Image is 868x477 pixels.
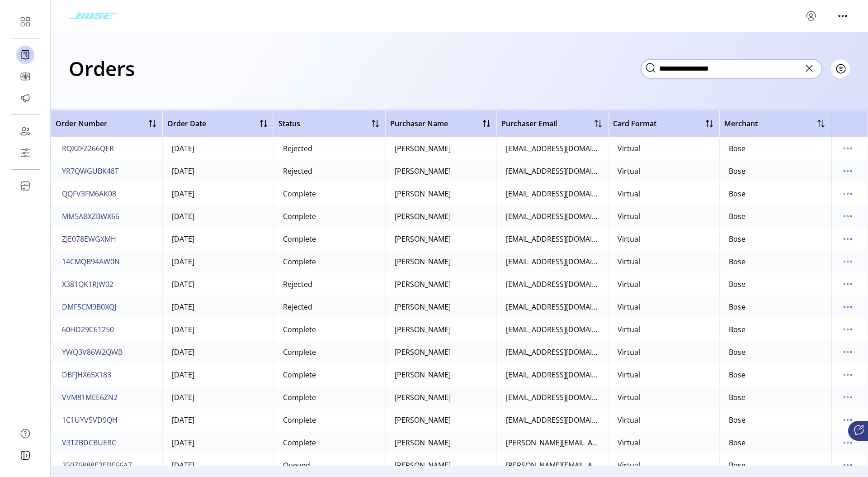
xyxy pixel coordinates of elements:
[60,367,113,382] button: DBFJHX65X183
[167,118,206,129] span: Order Date
[60,413,119,427] button: 1C1UYV5VD9QH
[506,369,599,380] div: [EMAIL_ADDRESS][DOMAIN_NAME]
[804,9,818,23] button: menu
[506,166,599,176] div: [EMAIL_ADDRESS][DOMAIN_NAME]
[283,369,316,380] div: Complete
[506,234,599,244] div: [EMAIL_ADDRESS][DOMAIN_NAME]
[840,458,855,472] button: menu
[618,279,640,290] div: Virtual
[283,460,310,471] div: Queued
[395,279,451,290] div: [PERSON_NAME]
[60,141,116,156] button: RQXZFZ266QER
[840,209,855,224] button: menu
[60,209,121,224] button: MM5ABXZBWX66
[835,9,850,23] button: menu
[60,345,124,359] button: YWQ3V86W2QWB
[162,160,274,182] td: [DATE]
[162,454,274,477] td: [DATE]
[506,324,599,335] div: [EMAIL_ADDRESS][DOMAIN_NAME]
[618,324,640,335] div: Virtual
[60,254,122,269] button: 14CMQB94AW0N
[283,437,316,448] div: Complete
[729,324,745,335] div: Bose
[395,211,451,222] div: [PERSON_NAME]
[395,369,451,380] div: [PERSON_NAME]
[62,234,116,244] span: ZJE078EWGXMH
[506,301,599,312] div: [EMAIL_ADDRESS][DOMAIN_NAME]
[729,369,745,380] div: Bose
[162,250,274,273] td: [DATE]
[395,256,451,267] div: [PERSON_NAME]
[162,182,274,205] td: [DATE]
[618,415,640,425] div: Virtual
[729,437,745,448] div: Bose
[62,301,116,312] span: DMF5CM9B0XQJ
[395,234,451,244] div: [PERSON_NAME]
[69,13,118,19] img: logo
[618,211,640,222] div: Virtual
[62,415,118,425] span: 1C1UYV5VD9QH
[60,322,116,337] button: 60HD29C61250
[162,386,274,409] td: [DATE]
[283,166,312,176] div: Rejected
[840,413,855,427] button: menu
[62,211,119,222] span: MM5ABXZBWX66
[501,118,557,129] span: Purchaser Email
[506,392,599,403] div: [EMAIL_ADDRESS][DOMAIN_NAME]
[840,300,855,314] button: menu
[395,166,451,176] div: [PERSON_NAME]
[729,301,745,312] div: Bose
[613,118,656,129] span: Card Format
[618,234,640,244] div: Virtual
[724,118,758,129] span: Merchant
[62,392,118,403] span: VVM81MEE6ZN2
[162,296,274,318] td: [DATE]
[840,254,855,269] button: menu
[618,392,640,403] div: Virtual
[162,273,274,296] td: [DATE]
[618,347,640,358] div: Virtual
[618,301,640,312] div: Virtual
[162,363,274,386] td: [DATE]
[729,256,745,267] div: Bose
[283,415,316,425] div: Complete
[840,186,855,201] button: menu
[60,300,118,314] button: DMF5CM9B0XQJ
[62,347,123,358] span: YWQ3V86W2QWB
[618,256,640,267] div: Virtual
[162,341,274,363] td: [DATE]
[618,143,640,154] div: Virtual
[506,437,599,448] div: [PERSON_NAME][EMAIL_ADDRESS][DOMAIN_NAME]
[62,460,132,471] span: 350Z6888E2EBE66A7
[618,460,640,471] div: Virtual
[62,143,114,154] span: RQXZFZ266QER
[283,347,316,358] div: Complete
[729,460,745,471] div: Bose
[729,188,745,199] div: Bose
[395,437,451,448] div: [PERSON_NAME]
[69,52,135,84] h1: Orders
[162,409,274,431] td: [DATE]
[162,205,274,228] td: [DATE]
[60,232,118,246] button: ZJE078EWGXMH
[840,435,855,450] button: menu
[162,228,274,250] td: [DATE]
[729,234,745,244] div: Bose
[162,318,274,341] td: [DATE]
[618,188,640,199] div: Virtual
[729,143,745,154] div: Bose
[506,256,599,267] div: [EMAIL_ADDRESS][DOMAIN_NAME]
[62,437,116,448] span: V3TZBDCBUERC
[840,345,855,359] button: menu
[283,256,316,267] div: Complete
[278,118,300,129] span: Status
[729,166,745,176] div: Bose
[56,118,107,129] span: Order Number
[60,186,118,201] button: QQFV3FM6AK08
[283,211,316,222] div: Complete
[283,143,312,154] div: Rejected
[60,164,121,178] button: YR7QWGUBK48T
[729,279,745,290] div: Bose
[729,211,745,222] div: Bose
[395,460,451,471] div: [PERSON_NAME]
